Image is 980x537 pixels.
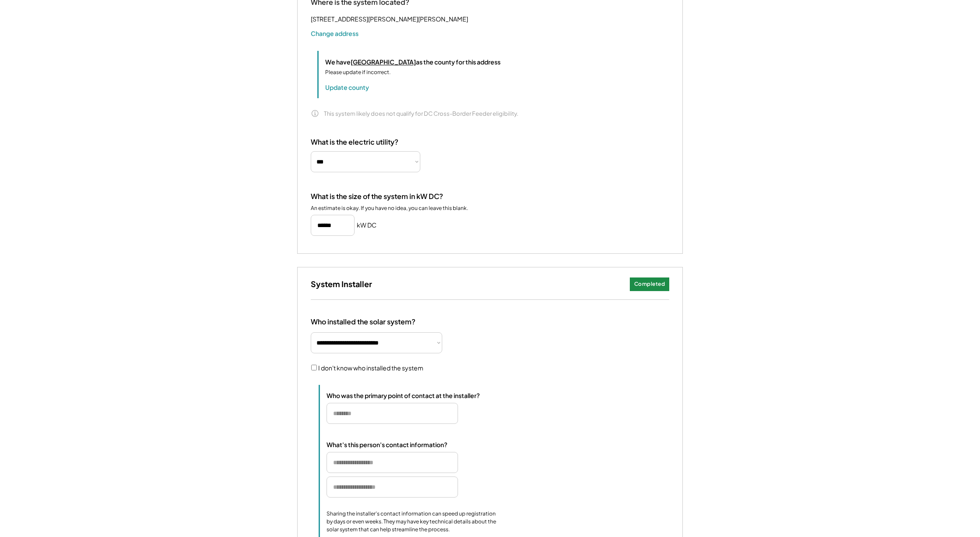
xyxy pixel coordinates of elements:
div: What is the size of the system in kW DC? [311,192,443,201]
div: We have as the county for this address [325,57,501,67]
div: Sharing the installer's contact information can speed up registration by days or even weeks. They... [327,510,497,533]
div: Completed [634,281,665,288]
div: An estimate is okay. If you have no idea, you can leave this blank. [311,205,468,212]
h5: kW DC [357,221,376,230]
div: What is the electric utility? [311,138,398,147]
h3: System Installer [311,279,372,289]
u: [GEOGRAPHIC_DATA] [351,58,416,66]
button: Change address [311,29,359,38]
div: [STREET_ADDRESS][PERSON_NAME][PERSON_NAME] [311,14,468,25]
div: Please update if incorrect. [325,68,391,76]
div: What's this person's contact information? [327,441,447,448]
div: Who was the primary point of contact at the installer? [327,391,480,399]
div: This system likely does not qualify for DC Cross-Border Feeder eligibility. [324,110,518,117]
button: Update county [325,83,369,92]
label: I don't know who installed the system [318,364,423,372]
div: Who installed the solar system? [311,317,415,327]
